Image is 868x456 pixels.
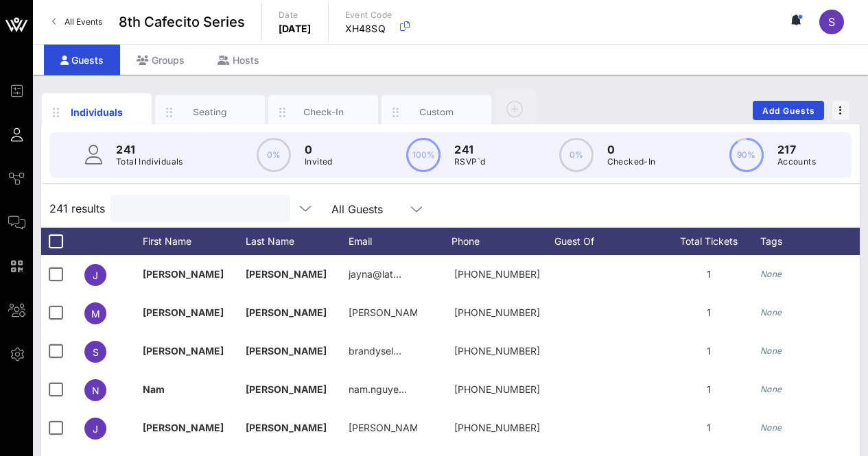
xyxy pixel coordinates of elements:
p: Event Code [345,8,392,22]
span: [PERSON_NAME] [143,422,224,433]
p: 241 [116,141,183,158]
p: [PERSON_NAME]@t… [349,293,417,332]
p: 0 [305,141,333,158]
span: +17147957099 [454,345,540,357]
span: +17148898060 [454,307,540,318]
span: [PERSON_NAME] [246,307,327,318]
span: [PERSON_NAME] [246,383,327,395]
p: Date [279,8,312,22]
span: [PERSON_NAME] [246,268,327,280]
div: Seating [180,106,241,119]
p: brandysel… [349,332,401,370]
div: 1 [657,409,760,447]
div: 1 [657,332,760,370]
span: N [92,385,99,396]
span: S [828,15,835,29]
button: Add Guests [753,101,824,120]
span: [PERSON_NAME] [143,268,224,280]
i: None [760,346,782,356]
div: Total Tickets [657,228,760,255]
p: XH48SQ [345,22,392,36]
span: [PERSON_NAME] [246,345,327,357]
div: Last Name [246,228,349,255]
div: Hosts [201,45,276,75]
div: Guests [44,45,120,75]
i: None [760,384,782,394]
span: S [93,346,99,358]
a: All Events [44,11,110,33]
p: 0 [607,141,656,158]
p: nam.nguye… [349,370,407,409]
span: J [93,423,98,435]
p: jayna@lat… [349,255,401,293]
div: S [819,10,844,34]
span: [PERSON_NAME] [246,422,327,433]
p: RSVP`d [454,155,485,169]
div: Individuals [67,105,128,119]
span: +15054852520 [454,383,540,395]
span: All Events [64,16,102,27]
span: 8th Cafecito Series [119,12,245,32]
p: Invited [305,155,333,169]
div: Email [349,228,451,255]
span: +13104367738 [454,268,540,280]
p: [PERSON_NAME]… [349,409,417,447]
div: 1 [657,293,760,332]
span: +13018302848 [454,422,540,433]
span: [PERSON_NAME] [143,345,224,357]
p: 217 [777,141,816,158]
span: Add Guests [762,106,816,116]
span: Nam [143,383,165,395]
div: Custom [406,106,467,119]
span: 241 results [49,200,105,217]
span: [PERSON_NAME] [143,307,224,318]
p: [DATE] [279,22,312,36]
i: None [760,307,782,317]
div: Check-In [293,106,354,119]
p: 241 [454,141,485,158]
div: All Guests [331,203,383,215]
div: 1 [657,370,760,409]
p: Checked-In [607,155,656,169]
span: J [93,269,98,281]
div: All Guests [323,195,433,222]
div: 1 [657,255,760,293]
div: Guest Of [554,228,657,255]
p: Accounts [777,155,816,169]
span: M [91,308,100,320]
div: Groups [120,45,201,75]
div: First Name [143,228,246,255]
i: None [760,422,782,433]
div: Phone [451,228,554,255]
i: None [760,269,782,279]
p: Total Individuals [116,155,183,169]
